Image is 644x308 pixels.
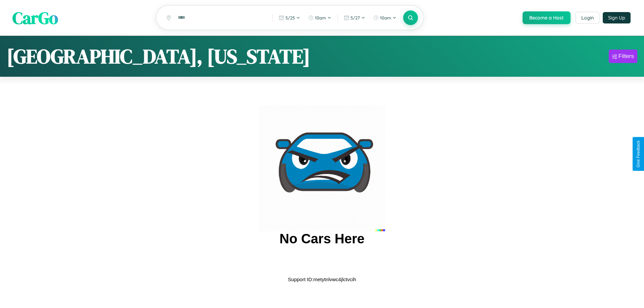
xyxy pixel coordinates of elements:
span: CarGo [12,6,58,29]
button: 5/25 [275,12,304,23]
div: Filters [619,53,634,60]
button: Filters [609,50,637,63]
p: Support ID: metytnlvwc4jlctvcih [288,275,356,284]
button: 10am [370,12,400,23]
span: 5 / 27 [351,15,360,20]
div: Give Feedback [636,140,641,168]
img: car [259,105,385,231]
button: Sign Up [603,12,631,23]
button: 5/27 [340,12,369,23]
span: 5 / 25 [285,15,295,20]
span: 10am [315,15,326,20]
button: Login [576,12,599,24]
h2: No Cars Here [279,231,364,246]
h1: [GEOGRAPHIC_DATA], [US_STATE] [7,43,310,70]
span: 10am [380,15,391,20]
button: 10am [305,12,335,23]
button: Become a Host [523,11,571,24]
